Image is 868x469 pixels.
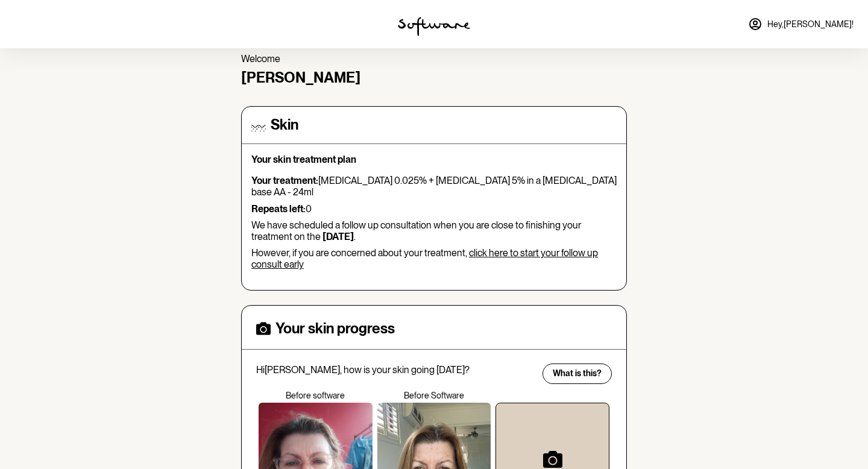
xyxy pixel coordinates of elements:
p: 0 [251,203,617,215]
p: Hi [PERSON_NAME] , how is your skin going [DATE]? [256,364,535,376]
p: Welcome [241,53,627,65]
h4: Your skin progress [275,320,395,338]
a: Hey,[PERSON_NAME]! [741,10,861,39]
p: Before Software [375,391,494,401]
button: What is this? [542,364,612,384]
span: Hey, [PERSON_NAME] ! [767,19,854,30]
img: software logo [398,17,470,36]
b: [DATE] [322,231,354,242]
p: We have scheduled a follow up consultation when you are close to finishing your treatment on the . [251,219,617,242]
span: What is this? [553,368,602,379]
strong: Your treatment: [251,175,318,186]
p: Your skin treatment plan [251,154,617,165]
p: [MEDICAL_DATA] 0.025% + [MEDICAL_DATA] 5% in a [MEDICAL_DATA] base AA - 24ml [251,175,617,198]
h4: Skin [271,116,298,134]
p: Before software [256,391,375,401]
h4: [PERSON_NAME] [241,69,627,87]
a: click here to start your follow up consult early [251,247,598,270]
p: However, if you are concerned about your treatment, [251,247,617,270]
strong: Repeats left: [251,203,306,215]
